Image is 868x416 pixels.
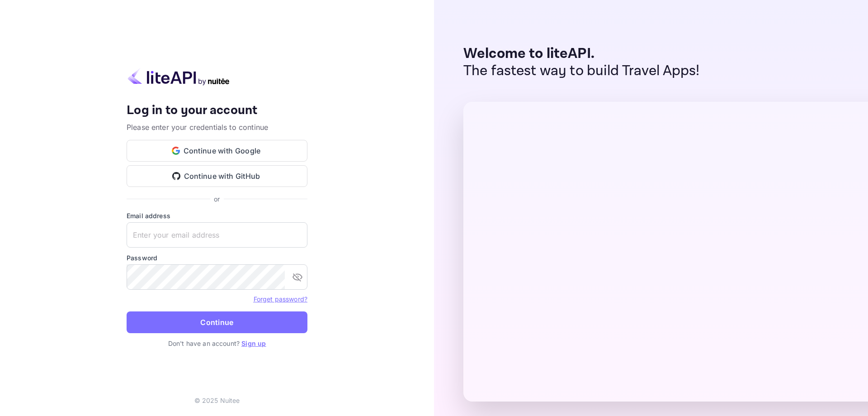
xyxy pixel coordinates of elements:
h4: Log in to your account [127,103,307,119]
p: or [214,194,220,204]
p: The fastest way to build Travel Apps! [463,62,700,80]
button: toggle password visibility [288,268,307,286]
a: Forget password? [254,294,307,303]
a: Forget password? [254,295,307,303]
label: Email address [127,211,307,220]
button: Continue with GitHub [127,165,307,187]
a: Sign up [241,339,266,347]
p: Please enter your credentials to continue [127,122,307,133]
p: Don't have an account? [127,339,307,348]
button: Continue with Google [127,140,307,162]
p: Welcome to liteAPI. [463,45,700,62]
button: Continue [127,311,307,333]
input: Enter your email address [127,222,307,248]
img: liteapi [127,68,231,86]
p: © 2025 Nuitee [194,396,240,405]
label: Password [127,253,307,263]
